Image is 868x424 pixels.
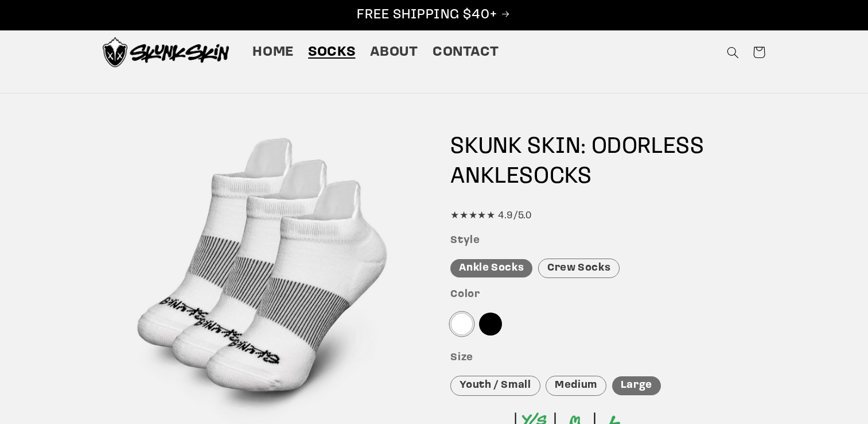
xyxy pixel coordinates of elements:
h3: Style [450,234,765,248]
div: Medium [546,376,606,396]
a: About [363,36,425,68]
div: Large [612,376,661,395]
a: Home [246,36,301,68]
a: Socks [301,36,363,68]
h1: SKUNK SKIN: ODORLESS SOCKS [450,132,765,192]
span: Contact [433,44,499,61]
span: ANKLE [450,165,519,188]
div: Youth / Small [450,376,540,396]
img: Skunk Skin Anti-Odor Socks. [103,37,229,67]
h3: Size [450,352,765,365]
span: Socks [308,44,355,61]
h3: Color [450,288,765,302]
a: Contact [425,36,506,68]
div: Ankle Socks [450,259,532,278]
div: Crew Socks [538,259,620,279]
p: FREE SHIPPING $40+ [12,6,856,24]
span: About [370,44,418,61]
span: Home [252,44,294,61]
summary: Search [719,39,746,65]
div: ★★★★★ 4.9/5.0 [450,207,765,225]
